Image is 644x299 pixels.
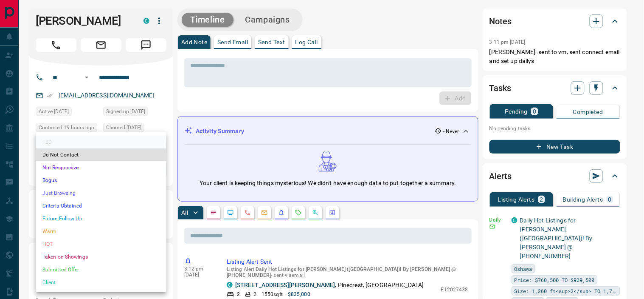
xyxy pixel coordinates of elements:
li: Not Responsive [36,161,166,174]
li: Do Not Contact [36,148,166,161]
li: Criteria Obtained [36,199,166,212]
li: Warm [36,225,166,238]
li: Just Browsing [36,187,166,199]
li: Taken on Showings [36,251,166,263]
li: Future Follow Up [36,212,166,225]
li: HOT [36,238,166,251]
li: Client [36,276,166,289]
li: Submitted Offer [36,263,166,276]
li: Bogus [36,174,166,187]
